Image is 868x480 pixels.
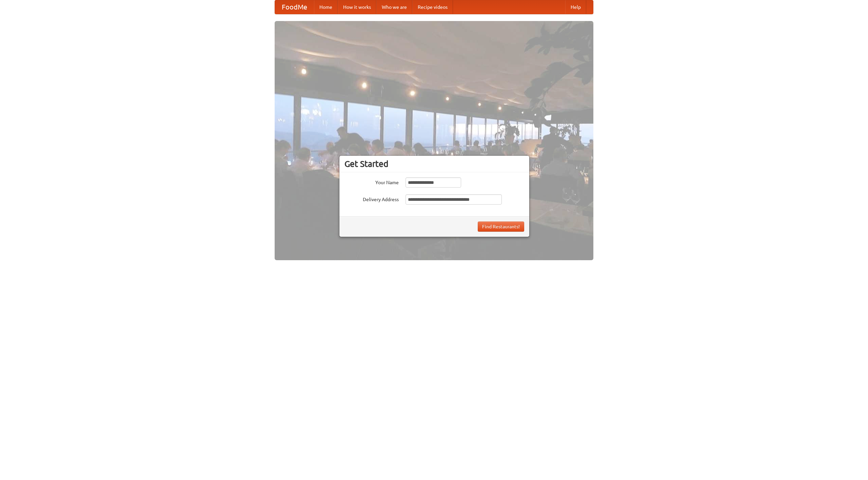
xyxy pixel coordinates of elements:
a: How it works [338,0,376,14]
a: Home [314,0,338,14]
h3: Get Started [344,159,524,169]
a: Help [565,0,586,14]
a: Recipe videos [412,0,453,14]
a: FoodMe [275,0,314,14]
label: Your Name [344,177,399,186]
a: Who we are [376,0,412,14]
button: Find Restaurants! [478,222,524,232]
label: Delivery Address [344,194,399,203]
